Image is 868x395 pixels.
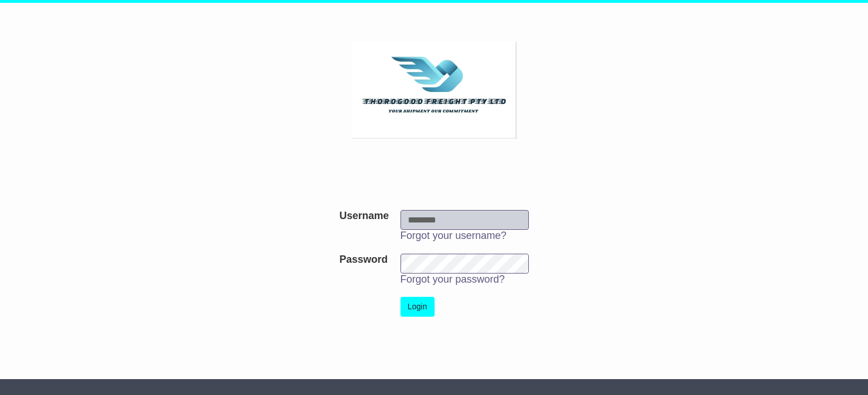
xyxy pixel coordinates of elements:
label: Username [339,210,389,222]
label: Password [339,254,387,266]
a: Forgot your username? [400,230,507,241]
a: Forgot your password? [400,274,505,285]
img: Thorogood Freight Pty Ltd [352,42,517,138]
button: Login [400,297,435,317]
